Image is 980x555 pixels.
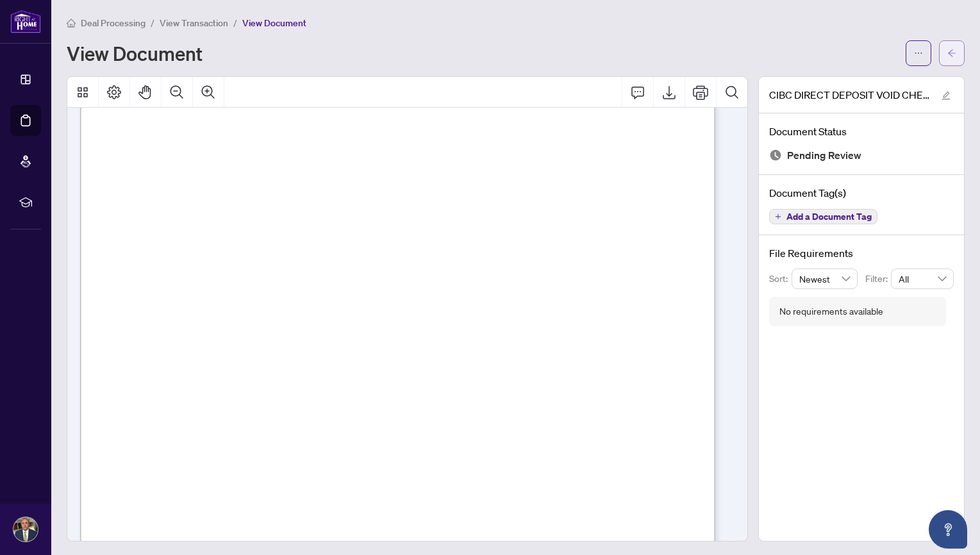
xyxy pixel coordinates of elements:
[160,17,228,29] span: View Transaction
[799,269,851,288] span: Newest
[947,49,956,58] span: arrow-left
[233,15,237,30] li: /
[151,15,154,30] li: /
[787,147,861,164] span: Pending Review
[769,149,782,162] img: Document Status
[942,91,951,100] span: edit
[779,304,883,319] div: No requirements available
[899,269,946,288] span: All
[929,510,967,549] button: Open asap
[67,19,76,28] span: home
[769,124,954,139] h4: Document Status
[67,43,203,63] h1: View Document
[769,185,954,201] h4: Document Tag(s)
[10,10,41,33] img: logo
[775,213,781,220] span: plus
[914,49,923,58] span: ellipsis
[865,272,891,286] p: Filter:
[81,17,145,29] span: Deal Processing
[769,209,877,224] button: Add a Document Tag
[769,87,929,103] span: CIBC DIRECT DEPOSIT VOID CHEQUE ALTERNATIVE.pdf
[13,517,38,542] img: Profile Icon
[242,17,306,29] span: View Document
[769,245,954,261] h4: File Requirements
[769,272,792,286] p: Sort:
[786,212,872,221] span: Add a Document Tag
